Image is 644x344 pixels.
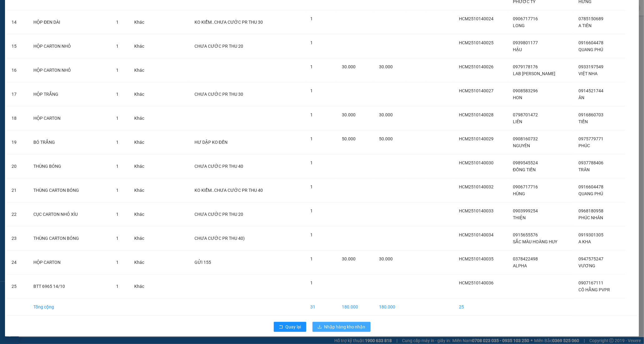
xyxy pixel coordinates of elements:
td: HỘP ĐEN DÀI [28,10,111,34]
span: PHÚC [578,143,590,148]
span: 30.000 [342,112,356,117]
span: 0908160732 [513,136,538,141]
span: 0916604478 [578,184,603,189]
span: PHÚC NHÂN [578,215,603,220]
td: Khác [129,82,153,106]
span: CHƯA CƯỚC PR THU 40) [194,236,245,241]
span: 0798701472 [513,112,538,117]
td: BÓ TRẮNG [28,130,111,154]
td: THÙNG BÓNG [28,154,111,178]
button: downloadNhập hàng kho nhận [312,322,371,332]
span: 0919301305 [578,232,603,237]
span: HCM2510140025 [459,40,494,45]
td: 24 [7,250,28,274]
span: 0916860703 [578,112,603,117]
span: 30.000 [379,256,393,261]
span: 0975779771 [578,136,603,141]
td: 15 [7,34,28,58]
span: NGUYÊN [513,143,530,148]
span: 0916604478 [578,40,603,45]
td: 180.000 [374,298,406,316]
td: 19 [7,130,28,154]
td: 25 [454,298,508,316]
td: Khác [129,226,153,250]
span: 1 [116,164,119,169]
span: 30.000 [342,256,356,261]
span: CHƯA CƯỚC PR THU 30 [194,92,243,97]
td: 31 [305,298,337,316]
td: 25 [7,274,28,298]
span: HÙNG [513,191,525,196]
span: HON [513,95,522,100]
span: CHƯA CƯỚC PR THU 20 [194,44,243,49]
span: 1 [116,92,119,97]
span: HCM2510140032 [459,184,494,189]
td: 180.000 [337,298,374,316]
span: ÂN [578,95,584,100]
span: 1 [116,20,119,25]
span: 0785150689 [578,16,603,21]
span: 0933197549 [578,64,603,69]
span: ĐỒNG TIẾN [513,167,536,172]
span: 0915655576 [513,232,538,237]
td: Khác [129,250,153,274]
span: 1 [116,68,119,73]
span: HƯ DẬP KO ĐỀN [194,140,228,145]
td: Khác [129,106,153,130]
td: 22 [7,202,28,226]
span: 1 [310,136,313,141]
span: 0914521744 [578,88,603,93]
td: HỘP CARTON [28,106,111,130]
span: LAB [PERSON_NAME] [513,71,555,76]
span: HẬU [513,47,522,52]
td: HỘP CARTON NHỎ [28,58,111,82]
span: 0906717716 [513,16,538,21]
td: 23 [7,226,28,250]
span: 1 [310,208,313,213]
span: KO KIỂM..CHƯA CƯỚC PR THU 30 [194,20,263,25]
span: 1 [116,140,119,145]
span: 30.000 [379,112,393,117]
td: Khác [129,10,153,34]
span: HCM2510140035 [459,256,494,261]
span: 1 [310,112,313,117]
td: 18 [7,106,28,130]
td: 20 [7,154,28,178]
span: GỬI 155 [194,260,211,265]
span: HCM2510140028 [459,112,494,117]
span: 1 [310,160,313,165]
td: Khác [129,202,153,226]
span: SẮC MÀU HOÀNG HUY [513,239,557,244]
span: Nhập hàng kho nhận [324,323,366,330]
span: 1 [116,116,119,121]
span: 1 [310,88,313,93]
td: HỘP CARTON NHỎ [28,34,111,58]
span: 1 [310,64,313,69]
span: HCM2510140034 [459,232,494,237]
span: THIỆN [513,215,526,220]
span: TIẾN [578,119,588,124]
span: 30.000 [379,64,393,69]
button: rollbackQuay lại [274,322,306,332]
span: HCM2510140029 [459,136,494,141]
td: Khác [129,58,153,82]
span: VƯƠNG [578,263,595,268]
td: BTT 6965 14/10 [28,274,111,298]
span: 1 [116,44,119,49]
span: CHƯA CƯỚC PR THU 20 [194,212,243,217]
span: 1 [310,16,313,21]
span: 1 [310,232,313,237]
span: A KHA [578,239,591,244]
td: THÙNG CARTON BÓNG [28,178,111,202]
td: Khác [129,274,153,298]
span: 0989545524 [513,160,538,165]
span: 0378422498 [513,256,538,261]
td: 14 [7,10,28,34]
span: 0979178176 [513,64,538,69]
span: LIÊN [513,119,522,124]
span: HCM2510140024 [459,16,494,21]
span: HCM2510140030 [459,160,494,165]
span: 0939801177 [513,40,538,45]
span: CÔ HẰNG PVPR [578,287,610,292]
span: KO KIỂM..CHƯA CƯỚC PR THU 40 [194,188,263,193]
